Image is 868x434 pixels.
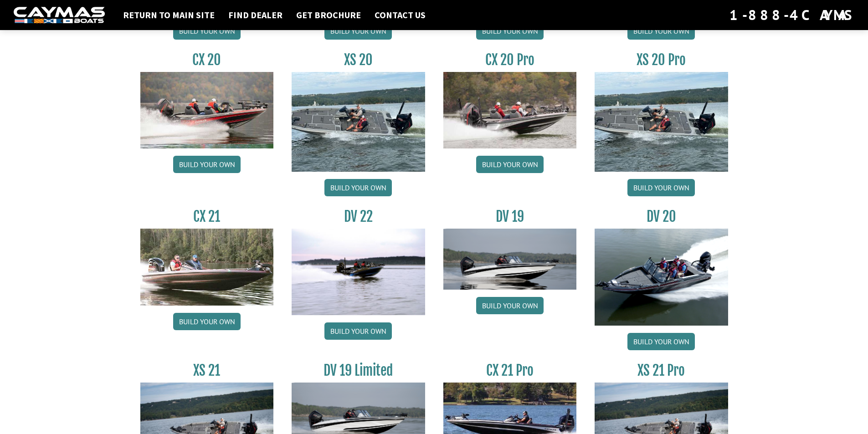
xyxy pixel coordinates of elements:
[140,229,274,305] img: CX21_thumb.jpg
[729,5,854,25] div: 1-888-4CAYMAS
[595,51,728,68] h3: XS 20 Pro
[595,362,728,379] h3: XS 21 Pro
[224,9,287,21] a: Find Dealer
[324,22,392,40] a: Build your own
[292,72,425,172] img: XS_20_resized.jpg
[140,72,274,148] img: CX-20_thumbnail.jpg
[627,22,695,40] a: Build your own
[595,229,728,326] img: DV_20_from_website_for_caymas_connect.png
[627,179,695,196] a: Build your own
[140,362,274,379] h3: XS 21
[292,362,425,379] h3: DV 19 Limited
[140,51,274,68] h3: CX 20
[476,297,544,314] a: Build your own
[370,9,430,21] a: Contact Us
[443,72,577,148] img: CX-20Pro_thumbnail.jpg
[173,22,241,40] a: Build your own
[443,362,577,379] h3: CX 21 Pro
[595,72,728,172] img: XS_20_resized.jpg
[324,179,392,196] a: Build your own
[324,322,392,340] a: Build your own
[292,229,425,315] img: DV22_original_motor_cropped_for_caymas_connect.jpg
[476,156,544,173] a: Build your own
[118,9,219,21] a: Return to main site
[292,51,425,68] h3: XS 20
[292,208,425,225] h3: DV 22
[443,208,577,225] h3: DV 19
[476,22,544,40] a: Build your own
[173,313,241,330] a: Build your own
[443,51,577,68] h3: CX 20 Pro
[173,156,241,173] a: Build your own
[627,333,695,350] a: Build your own
[595,208,728,225] h3: DV 20
[292,9,365,21] a: Get Brochure
[443,229,577,290] img: dv-19-ban_from_website_for_caymas_connect.png
[14,7,105,24] img: white-logo-c9c8dbefe5ff5ceceb0f0178aa75bf4bb51f6bca0971e226c86eb53dfe498488.png
[140,208,274,225] h3: CX 21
